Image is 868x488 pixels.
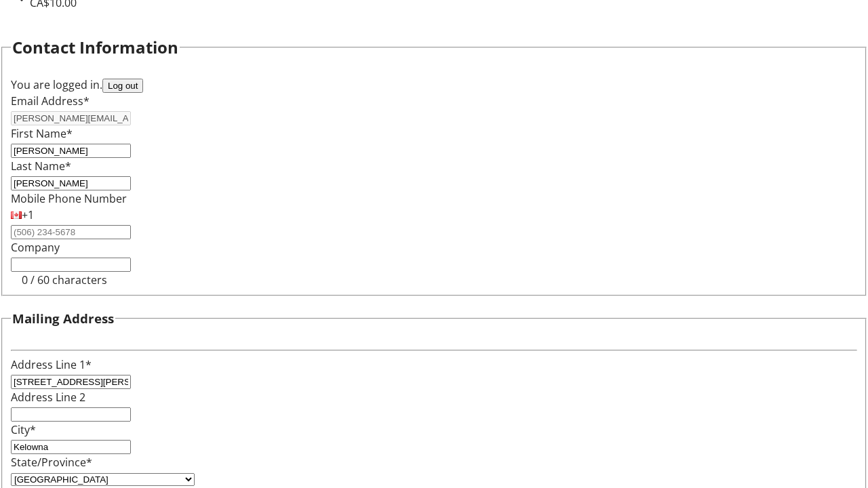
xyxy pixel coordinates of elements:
[11,77,857,93] div: You are logged in.
[11,191,127,206] label: Mobile Phone Number
[102,79,143,93] button: Log out
[11,390,85,405] label: Address Line 2
[11,357,92,372] label: Address Line 1*
[11,440,131,454] input: City
[11,455,92,470] label: State/Province*
[11,375,131,389] input: Address
[11,94,90,108] label: Email Address*
[11,159,71,174] label: Last Name*
[11,126,73,141] label: First Name*
[12,35,178,60] h2: Contact Information
[11,240,60,255] label: Company
[12,309,114,328] h3: Mailing Address
[11,422,36,437] label: City*
[11,225,131,239] input: (506) 234-5678
[22,272,107,287] tr-character-limit: 0 / 60 characters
